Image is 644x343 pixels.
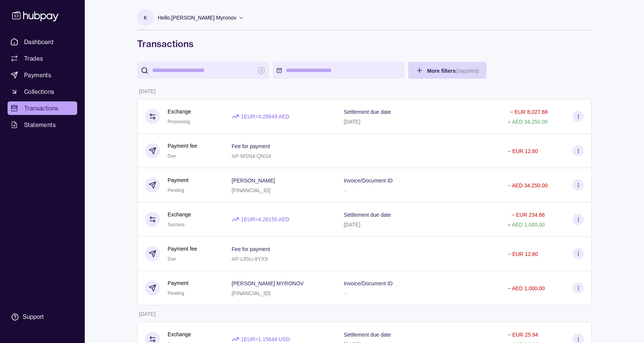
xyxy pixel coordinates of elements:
span: More filters [427,68,479,74]
p: – [344,290,347,296]
input: search [152,62,254,79]
p: Exchange [168,210,191,219]
button: More filters(0applied) [408,62,487,79]
span: Due [168,256,176,262]
p: [DATE] [344,222,360,228]
span: Transactions [24,104,59,113]
p: − AED 34,250.00 [508,182,548,188]
span: Success [168,222,185,227]
p: Fee for payment [232,143,270,149]
h1: Transactions [137,38,592,50]
p: Settlement due date [344,212,391,218]
p: Payment [168,279,188,287]
p: AP-L85U-8YX9 [232,256,268,262]
p: – [344,187,347,193]
span: Trades [24,54,43,63]
a: Dashboard [8,35,77,49]
p: − EUR 25.94 [508,332,538,338]
a: Transactions [8,101,77,115]
p: K [144,14,147,22]
p: − EUR 234.66 [511,212,545,218]
a: Collections [8,85,77,98]
p: + AED 34,250.00 [508,119,548,125]
p: Settlement due date [344,332,391,338]
p: 1 EUR = 4.26155 AED [241,215,289,224]
p: AP-MSN4-QNS4 [232,153,271,159]
div: Support [23,313,44,321]
span: Dashboard [24,37,54,46]
p: − AED 1,000.00 [508,285,545,291]
p: [DATE] [139,88,156,94]
span: Payments [24,70,51,80]
p: 1 EUR = 4.26649 AED [241,112,289,121]
span: Pending [168,291,184,296]
a: Payments [8,68,77,82]
p: [PERSON_NAME] [232,178,275,184]
span: Statements [24,120,56,129]
p: − EUR 8,027.68 [510,109,548,115]
p: Payment [168,176,188,184]
span: Collections [24,87,54,96]
span: Processing [168,119,190,124]
p: [DATE] [344,119,360,125]
p: Hello, [PERSON_NAME] Myronov [158,14,237,22]
p: − EUR 12.60 [508,251,538,257]
p: Exchange [168,107,191,116]
a: Trades [8,52,77,65]
p: Invoice/Document ID [344,280,393,286]
p: [FINANCIAL_ID] [232,187,270,193]
a: Support [8,309,77,325]
span: Pending [168,188,184,193]
p: Payment fee [168,245,197,253]
p: Payment fee [168,142,197,150]
p: [FINANCIAL_ID] [232,290,270,296]
p: + AED 1,000.00 [508,222,545,228]
p: ( 0 applied) [455,68,479,74]
p: Invoice/Document ID [344,178,393,184]
p: Settlement due date [344,109,391,115]
a: Statements [8,118,77,132]
p: [PERSON_NAME] MYRONOV [232,280,304,286]
p: − EUR 12.60 [508,148,538,154]
p: Fee for payment [232,246,270,252]
p: Exchange [168,330,191,338]
p: [DATE] [139,311,156,317]
span: Due [168,153,176,159]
